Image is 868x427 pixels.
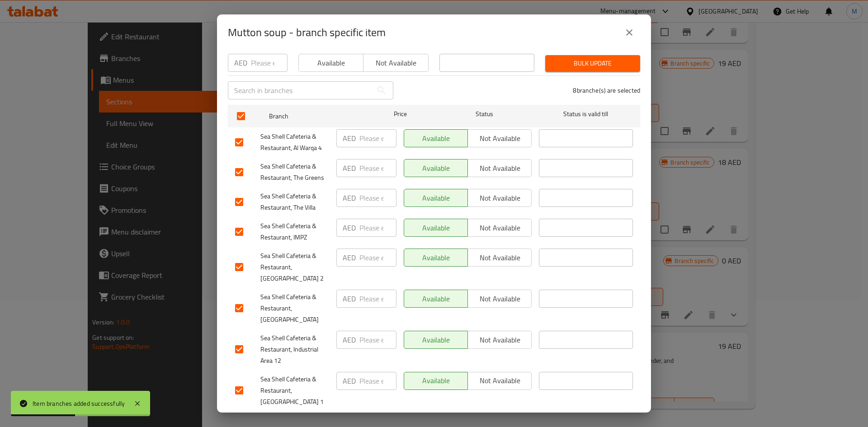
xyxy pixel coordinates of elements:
[467,372,532,390] button: Not available
[343,293,356,304] p: AED
[472,292,528,305] span: Not available
[408,374,464,387] span: Available
[228,25,386,40] h2: Mutton soup - branch specific item
[228,81,373,99] input: Search in branches
[408,192,464,205] span: Available
[618,22,640,43] button: close
[359,189,396,207] input: Please enter price
[467,129,532,147] button: Not available
[260,250,329,284] span: Sea Shell Cafeteria & Restaurant, [GEOGRAPHIC_DATA] 2
[260,291,329,325] span: Sea Shell Cafeteria & Restaurant, [GEOGRAPHIC_DATA]
[343,252,356,263] p: AED
[302,56,360,70] span: Available
[370,108,430,120] span: Price
[260,221,329,243] span: Sea Shell Cafeteria & Restaurant, IMPZ
[260,333,329,366] span: Sea Shell Cafeteria & Restaurant, Industrial Area 12
[260,131,329,154] span: Sea Shell Cafeteria & Restaurant, Al Warqa 4
[552,58,633,69] span: Bulk update
[467,290,532,308] button: Not available
[260,374,329,408] span: Sea Shell Cafeteria & Restaurant, [GEOGRAPHIC_DATA] 1
[438,108,532,120] span: Status
[472,221,528,235] span: Not available
[467,331,532,349] button: Not available
[260,161,329,183] span: Sea Shell Cafeteria & Restaurant, The Greens
[33,399,125,408] div: Item branches added successfully
[539,108,633,120] span: Status is valid till
[363,54,428,72] button: Not available
[408,221,464,235] span: Available
[408,162,464,175] span: Available
[408,333,464,347] span: Available
[573,86,640,95] p: 8 branche(s) are selected
[359,129,396,147] input: Please enter price
[404,290,468,308] button: Available
[545,55,640,72] button: Bulk update
[298,54,363,72] button: Available
[408,132,464,145] span: Available
[408,292,464,305] span: Available
[472,162,528,175] span: Not available
[359,372,396,390] input: Please enter price
[343,222,356,233] p: AED
[467,189,532,207] button: Not available
[269,111,363,122] span: Branch
[404,372,468,390] button: Available
[404,159,468,177] button: Available
[367,56,425,70] span: Not available
[467,219,532,237] button: Not available
[359,159,396,177] input: Please enter price
[472,374,528,387] span: Not available
[359,219,396,237] input: Please enter price
[343,334,356,345] p: AED
[467,159,532,177] button: Not available
[343,163,356,174] p: AED
[408,251,464,264] span: Available
[467,249,532,267] button: Not available
[472,251,528,264] span: Not available
[234,57,247,68] p: AED
[260,191,329,213] span: Sea Shell Cafeteria & Restaurant, The Villa
[343,133,356,144] p: AED
[359,331,396,349] input: Please enter price
[359,249,396,267] input: Please enter price
[251,54,288,72] input: Please enter price
[404,189,468,207] button: Available
[359,290,396,308] input: Please enter price
[472,333,528,347] span: Not available
[404,219,468,237] button: Available
[404,249,468,267] button: Available
[472,132,528,145] span: Not available
[404,129,468,147] button: Available
[343,192,356,203] p: AED
[404,331,468,349] button: Available
[343,375,356,386] p: AED
[472,192,528,205] span: Not available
